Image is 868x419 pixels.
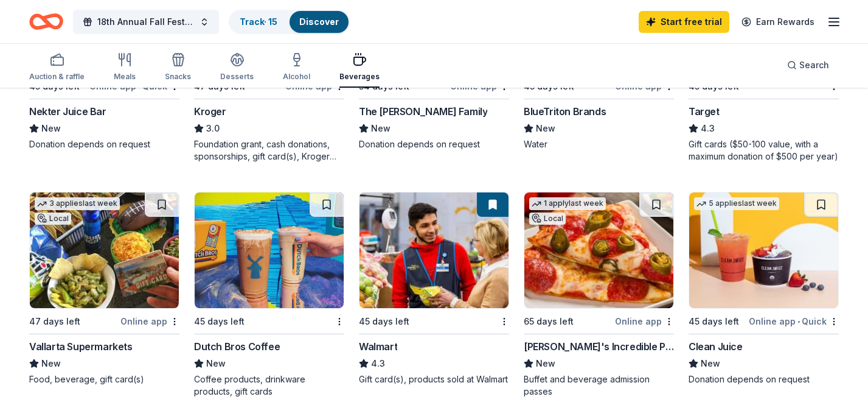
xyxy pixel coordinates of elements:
div: Dutch Bros Coffee [194,339,280,354]
a: Image for Walmart45 days leftWalmart4.3Gift card(s), products sold at Walmart [359,192,509,386]
span: 3.0 [206,121,220,136]
div: Donation depends on request [689,373,839,386]
div: Online app [615,314,674,329]
img: Image for Vallarta Supermarkets [30,192,179,308]
a: Image for John's Incredible Pizza1 applylast weekLocal65 days leftOnline app[PERSON_NAME]'s Incre... [524,192,674,398]
div: Walmart [359,339,397,354]
div: BlueTriton Brands [524,104,606,119]
div: Food, beverage, gift card(s) [29,373,179,386]
a: Image for Vallarta Supermarkets3 applieslast weekLocal47 days leftOnline appVallarta Supermarkets... [29,192,179,386]
div: Vallarta Supermarkets [29,339,133,354]
span: New [701,356,720,371]
div: Water [524,138,674,150]
img: Image for Walmart [359,192,509,308]
div: Clean Juice [689,339,743,354]
span: New [206,356,226,371]
a: Image for Clean Juice5 applieslast week45 days leftOnline app•QuickClean JuiceNewDonation depends... [689,192,839,386]
button: Desserts [220,48,254,88]
div: Coffee products, drinkware products, gift cards [194,373,344,398]
div: Gift card(s), products sold at Walmart [359,373,509,386]
span: New [41,121,61,136]
button: Meals [114,48,136,88]
div: [PERSON_NAME]'s Incredible Pizza [524,339,674,354]
div: Target [689,104,720,119]
div: Donation depends on request [359,138,509,150]
div: The [PERSON_NAME] Family [359,104,487,119]
a: Home [29,7,63,36]
div: Gift cards ($50-100 value, with a maximum donation of $500 per year) [689,138,839,163]
div: 45 days left [689,314,739,329]
img: Image for John's Incredible Pizza [524,192,673,308]
span: • [797,317,800,326]
img: Image for Clean Juice [689,192,838,308]
button: Alcohol [283,48,310,88]
div: Auction & raffle [29,72,85,82]
span: 4.3 [701,121,715,136]
button: 18th Annual Fall Festival [73,10,219,34]
div: Alcohol [283,72,310,82]
div: Snacks [165,72,191,82]
a: Image for Dutch Bros Coffee45 days leftDutch Bros CoffeeNewCoffee products, drinkware products, g... [194,192,344,398]
div: 5 applies last week [694,197,779,210]
div: Foundation grant, cash donations, sponsorships, gift card(s), Kroger products [194,138,344,163]
div: Nekter Juice Bar [29,104,106,119]
span: New [41,356,61,371]
div: 45 days left [359,314,409,329]
div: Local [529,213,566,225]
div: Meals [114,72,136,82]
div: Kroger [194,104,226,119]
button: Snacks [165,48,191,88]
a: Discover [299,16,339,27]
div: Online app [120,314,179,329]
div: Local [35,213,71,225]
img: Image for Dutch Bros Coffee [195,192,344,308]
button: Beverages [339,48,380,88]
button: Auction & raffle [29,48,85,88]
div: Buffet and beverage admission passes [524,373,674,398]
a: Start free trial [639,11,729,33]
div: Donation depends on request [29,138,179,150]
div: 3 applies last week [35,197,120,210]
a: Track· 15 [240,16,277,27]
div: 45 days left [194,314,245,329]
div: 65 days left [524,314,574,329]
span: 4.3 [371,356,385,371]
button: Search [777,53,839,77]
div: 47 days left [29,314,80,329]
span: New [536,121,555,136]
div: Desserts [220,72,254,82]
button: Track· 15Discover [229,10,350,34]
div: Online app Quick [749,314,839,329]
a: Earn Rewards [734,11,822,33]
div: 1 apply last week [529,197,606,210]
span: • [138,82,141,91]
span: Search [799,58,829,72]
span: New [371,121,391,136]
span: 18th Annual Fall Festival [97,15,195,29]
span: New [536,356,555,371]
div: Beverages [339,72,380,82]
